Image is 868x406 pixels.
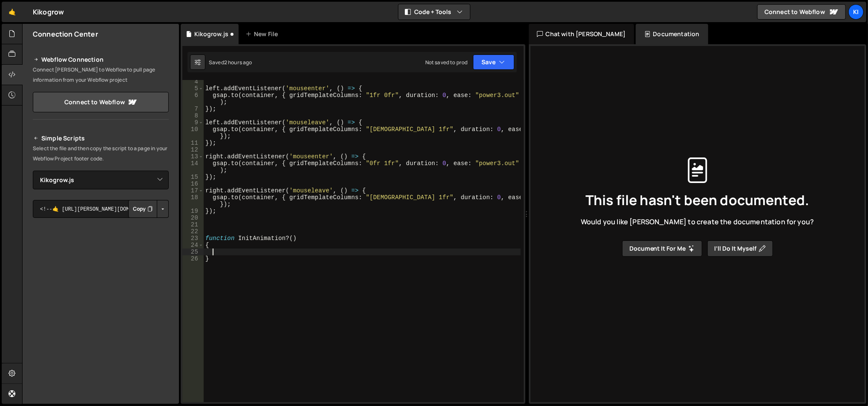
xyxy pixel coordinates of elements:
[182,140,204,146] div: 11
[182,153,204,160] div: 13
[33,7,64,17] div: Kikogrow
[182,255,204,262] div: 26
[33,65,169,85] p: Connect [PERSON_NAME] to Webflow to pull page information from your Webflow project
[182,112,204,119] div: 8
[182,106,204,112] div: 7
[33,54,169,65] h2: Webflow Connection
[245,30,281,38] div: New File
[182,235,204,242] div: 23
[182,187,204,194] div: 17
[581,217,814,226] span: Would you like [PERSON_NAME] to create the documentation for you?
[182,208,204,214] div: 19
[194,30,228,38] div: Kikogrow.js
[182,180,204,187] div: 16
[757,4,846,20] a: Connect to Webflow
[473,54,514,70] button: Save
[33,133,169,143] h2: Simple Scripts
[182,221,204,228] div: 21
[182,214,204,221] div: 20
[33,232,170,309] iframe: YouTube video player
[2,2,23,22] a: 🤙
[209,59,252,66] div: Saved
[585,193,809,207] span: This file hasn't been documented.
[848,4,864,20] a: Ki
[529,24,634,44] div: Chat with [PERSON_NAME]
[33,314,170,391] iframe: YouTube video player
[182,78,204,85] div: 4
[707,240,773,257] button: I’ll do it myself
[182,160,204,174] div: 14
[33,143,169,164] p: Select the file and then copy the script to a page in your Webflow Project footer code.
[182,126,204,140] div: 10
[182,242,204,249] div: 24
[33,92,169,112] a: Connect to Webflow
[128,200,169,218] div: Button group with nested dropdown
[425,59,468,66] div: Not saved to prod
[128,200,157,218] button: Copy
[33,200,169,218] textarea: <!--🤙 [URL][PERSON_NAME][DOMAIN_NAME]> <script>document.addEventListener("DOMContentLoaded", func...
[636,24,708,44] div: Documentation
[398,4,470,20] button: Code + Tools
[182,194,204,208] div: 18
[182,119,204,126] div: 9
[182,228,204,235] div: 22
[182,146,204,153] div: 12
[182,85,204,92] div: 5
[182,92,204,106] div: 6
[33,29,98,39] h2: Connection Center
[182,174,204,180] div: 15
[182,249,204,255] div: 25
[224,59,252,66] div: 2 hours ago
[622,240,702,257] button: Document it for me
